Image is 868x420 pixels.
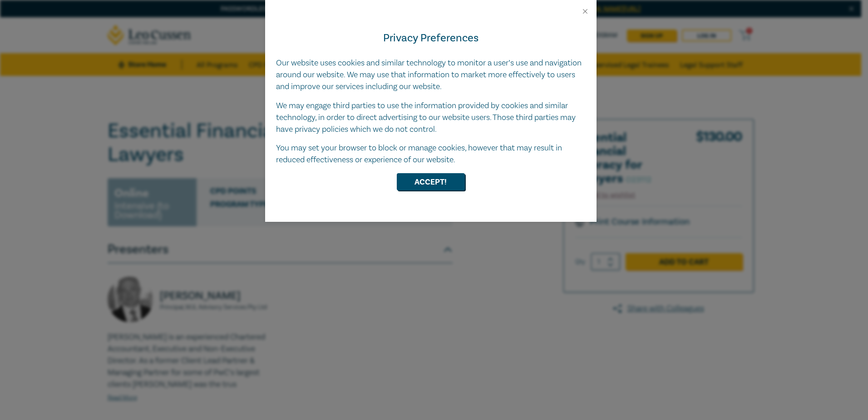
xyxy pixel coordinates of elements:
button: Close [581,7,589,15]
p: We may engage third parties to use the information provided by cookies and similar technology, in... [276,100,586,135]
p: You may set your browser to block or manage cookies, however that may result in reduced effective... [276,142,586,166]
p: Our website uses cookies and similar technology to monitor a user’s use and navigation around our... [276,57,586,93]
h4: Privacy Preferences [276,30,586,46]
button: Accept! [397,173,465,190]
